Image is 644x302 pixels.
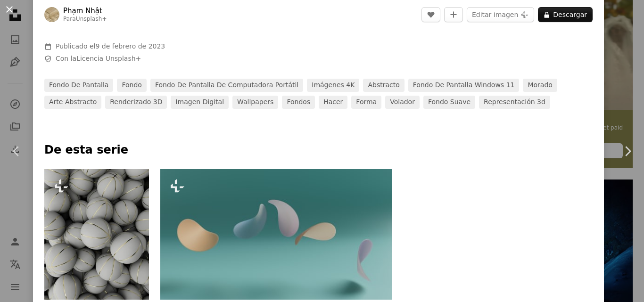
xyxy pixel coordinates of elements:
p: De esta serie [44,143,593,158]
a: forma [351,96,381,109]
a: fondo de pantalla [44,79,113,92]
a: Imagen digital [171,96,229,109]
a: morado [523,79,557,92]
a: fondo suave [423,96,475,109]
img: Ve al perfil de Phạm Nhật [44,7,59,22]
button: Me gusta [421,7,440,22]
a: Wallpapers [232,96,278,109]
a: Fondos [282,96,315,109]
a: Licencia Unsplash+ [76,55,141,62]
span: Publicado el [56,42,165,50]
a: abstracto [363,79,404,92]
a: fondo [117,79,146,92]
span: Con la [56,54,141,64]
time: 9 de febrero de 2023, 15:22:49 GMT-3 [95,42,165,50]
div: Para [63,16,107,23]
img: Un grupo de diferentes formas sobre un fondo azul [160,169,392,300]
a: volador [385,96,420,109]
img: a pile of white balls with gold lines on them [44,169,149,300]
a: Renderizado 3D [105,96,167,109]
a: a pile of white balls with gold lines on them [44,230,149,238]
a: fondo de pantalla de computadora portátil [150,79,303,92]
button: Añade a la colección [444,7,463,22]
a: hacer [319,96,347,109]
a: Imágenes 4K [307,79,359,92]
a: Un grupo de diferentes formas sobre un fondo azul [160,230,392,238]
a: Siguiente [611,106,644,196]
a: fondo de pantalla windows 11 [408,79,520,92]
a: representación 3d [479,96,550,109]
a: arte abstracto [44,96,101,109]
button: Editar imagen [467,7,534,22]
a: Phạm Nhật [63,6,107,16]
button: Descargar [538,7,593,22]
a: Unsplash+ [76,16,107,22]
